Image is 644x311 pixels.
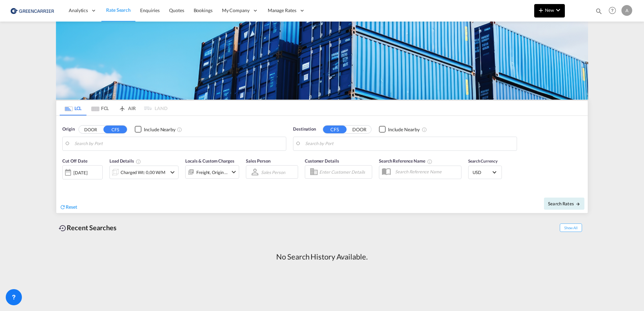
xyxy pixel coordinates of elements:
[560,223,582,232] span: Show All
[388,126,420,133] div: Include Nearby
[60,204,66,210] md-icon: icon-refresh
[135,126,175,133] md-checkbox: Checkbox No Ink
[109,158,141,164] span: Load Details
[136,159,141,164] md-icon: Chargeable Weight
[10,3,56,18] img: 1378a7308afe11ef83610d9e779c6b34.png
[293,126,316,133] span: Destination
[56,220,119,235] div: Recent Searches
[114,101,140,115] md-tab-item: AIR
[66,204,77,210] span: Reset
[534,4,565,18] button: icon-plus 400-fgNewicon-chevron-down
[379,158,432,164] span: Search Reference Name
[62,179,67,188] md-datepicker: Select
[607,5,621,17] div: Help
[79,126,102,133] button: DOOR
[305,139,513,149] input: Search by Port
[276,252,367,262] div: No Search History Available.
[323,126,347,133] button: CFS
[548,201,580,206] span: Search Rates
[576,202,580,206] md-icon: icon-arrow-right
[537,6,545,14] md-icon: icon-plus 400-fg
[544,198,584,210] button: Search Ratesicon-arrow-right
[379,126,420,133] md-checkbox: Checkbox No Ink
[194,7,213,13] span: Bookings
[140,7,160,13] span: Enquiries
[196,168,228,177] div: Freight Origin Destination
[56,116,588,213] div: Origin DOOR CFS Checkbox No InkUnchecked: Ignores neighbouring ports when fetching rates.Checked ...
[62,126,74,133] span: Origin
[422,127,427,132] md-icon: Unchecked: Ignores neighbouring ports when fetching rates.Checked : Includes neighbouring ports w...
[106,7,131,13] span: Rate Search
[169,7,184,13] span: Quotes
[87,101,114,115] md-tab-item: FCL
[56,22,588,100] img: GreenCarrierFCL_LCL.png
[62,158,88,164] span: Cut Off Date
[268,7,296,14] span: Manage Rates
[60,101,87,115] md-tab-item: LCL
[118,104,126,109] md-icon: icon-airplane
[305,158,339,164] span: Customer Details
[109,166,179,179] div: Charged Wt: 0,00 W/Micon-chevron-down
[472,167,498,177] md-select: Select Currency: $ USDUnited States Dollar
[59,224,67,232] md-icon: icon-backup-restore
[595,7,603,18] div: icon-magnify
[348,126,371,133] button: DOOR
[473,169,491,175] span: USD
[185,158,234,164] span: Locals & Custom Charges
[319,167,370,177] input: Enter Customer Details
[260,167,286,177] md-select: Sales Person
[74,139,283,149] input: Search by Port
[621,5,632,16] div: A
[607,5,618,16] span: Help
[185,165,239,179] div: Freight Origin Destinationicon-chevron-down
[537,7,562,13] span: New
[62,165,103,179] div: [DATE]
[69,7,88,14] span: Analytics
[222,7,250,14] span: My Company
[60,101,167,115] md-pagination-wrapper: Use the left and right arrow keys to navigate between tabs
[246,158,270,164] span: Sales Person
[121,168,165,177] div: Charged Wt: 0,00 W/M
[230,168,238,176] md-icon: icon-chevron-down
[427,159,432,164] md-icon: Your search will be saved by the below given name
[595,7,603,15] md-icon: icon-magnify
[103,126,127,133] button: CFS
[392,167,461,177] input: Search Reference Name
[73,170,87,176] div: [DATE]
[177,127,182,132] md-icon: Unchecked: Ignores neighbouring ports when fetching rates.Checked : Includes neighbouring ports w...
[60,204,77,211] div: icon-refreshReset
[168,168,176,176] md-icon: icon-chevron-down
[468,159,497,164] span: Search Currency
[144,126,175,133] div: Include Nearby
[554,6,562,14] md-icon: icon-chevron-down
